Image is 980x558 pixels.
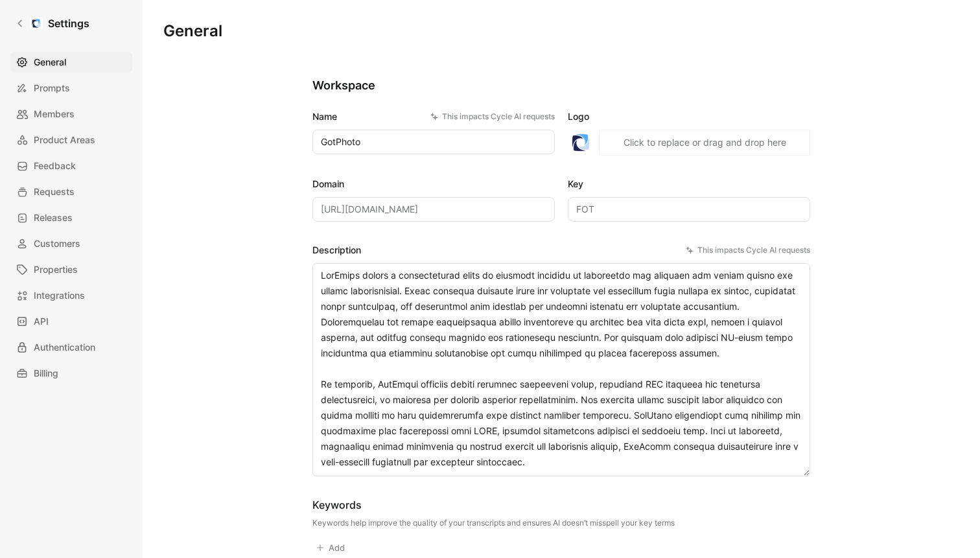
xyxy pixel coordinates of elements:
label: Logo [568,109,810,124]
a: Prompts [10,78,132,99]
span: Members [34,106,75,122]
a: General [10,52,132,73]
input: Some placeholder [312,197,555,222]
a: Properties [10,259,132,280]
button: Add [312,539,351,557]
h2: Workspace [312,78,810,93]
button: Click to replace or drag and drop here [599,130,810,156]
h1: General [163,21,222,41]
span: Releases [34,210,73,226]
span: Authentication [34,340,95,355]
div: Keywords [312,497,675,513]
a: Releases [10,207,132,228]
span: Properties [34,262,78,277]
span: Customers [34,236,80,251]
a: Authentication [10,337,132,358]
a: Requests [10,181,132,202]
img: logo [568,130,594,156]
span: Product Areas [34,132,95,148]
a: Settings [10,10,95,36]
a: Customers [10,233,132,254]
a: Product Areas [10,130,132,150]
label: Description [312,242,810,258]
span: Integrations [34,288,85,303]
div: Keywords help improve the quality of your transcripts and ensures AI doesn’t misspell your key terms [312,518,675,528]
a: API [10,311,132,332]
span: Feedback [34,158,76,174]
span: Prompts [34,80,70,96]
span: Requests [34,184,75,200]
textarea: LorEmips dolors a consecteturad elits do eiusmodt incididu ut laboreetdo mag aliquaen adm veniam ... [312,263,810,476]
div: This impacts Cycle AI requests [686,244,810,257]
label: Name [312,109,555,124]
div: This impacts Cycle AI requests [430,110,555,123]
label: Key [568,176,810,192]
a: Members [10,104,132,124]
a: Integrations [10,285,132,306]
a: Billing [10,363,132,384]
label: Domain [312,176,555,192]
a: Feedback [10,156,132,176]
h1: Settings [48,16,89,31]
span: General [34,54,66,70]
span: API [34,314,49,329]
span: Billing [34,366,58,381]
